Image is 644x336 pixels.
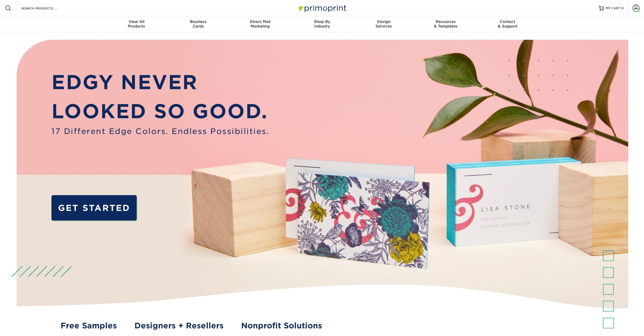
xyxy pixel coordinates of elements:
[51,68,269,97] p: EDGY NEVER
[353,19,415,29] div: Services
[353,16,415,33] a: DesignServices
[167,19,229,29] div: Cards
[621,6,624,10] span: 0
[291,19,353,24] span: Shop By
[291,19,353,29] div: Industry
[51,97,269,126] p: LOOKED SO GOOD.
[106,16,168,33] a: View AllProducts
[134,320,224,332] a: Designers + Resellers
[297,3,348,14] img: Primoprint
[229,19,291,29] div: Marketing
[61,320,117,332] a: Free Samples
[229,19,291,24] span: Direct Mail
[477,19,539,24] span: Contact
[477,16,539,33] a: Contact& Support
[241,320,322,332] a: Nonprofit Solutions
[415,19,477,29] div: & Templates
[106,19,168,24] span: View All
[415,16,477,33] a: Resources& Templates
[167,16,229,33] a: BusinessCards
[353,19,415,24] span: Design
[477,19,539,29] div: & Support
[106,19,168,29] div: Products
[229,16,291,33] a: Direct MailMarketing
[21,5,70,11] input: SEARCH PRODUCTS.....
[51,126,269,137] span: 17 Different Edge Colors. Endless Possibilities.
[606,6,620,10] span: MY CART
[291,16,353,33] a: Shop ByIndustry
[415,19,477,24] span: Resources
[51,195,137,221] a: GET STARTED
[167,19,229,24] span: Business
